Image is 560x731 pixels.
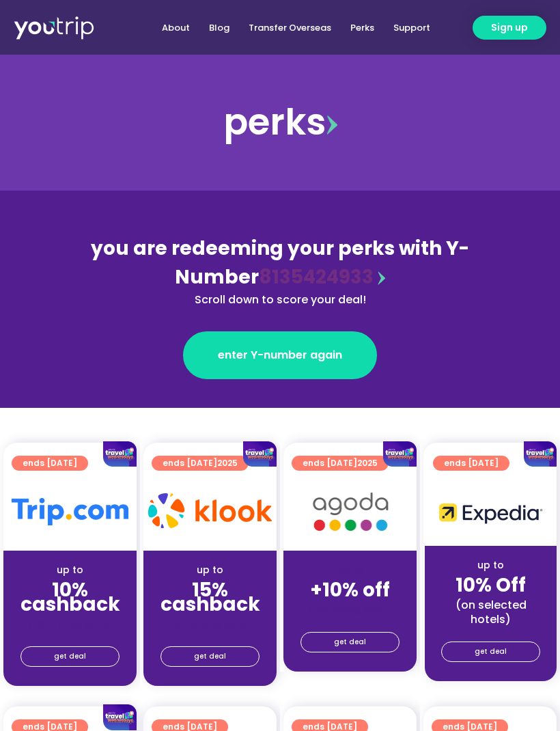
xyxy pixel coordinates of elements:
[160,646,260,667] a: get deal
[475,642,507,661] span: get deal
[473,16,546,40] a: Sign up
[384,15,440,40] a: Support
[14,563,126,577] div: up to
[20,577,120,618] strong: 10% cashback
[183,331,377,379] a: enter Y-number again
[310,577,390,603] strong: +10% off
[120,15,440,40] nav: Menu
[441,642,540,662] a: get deal
[154,563,266,577] div: up to
[337,563,363,577] span: up to
[160,577,260,618] strong: 15% cashback
[91,235,469,290] span: you are redeeming your perks with Y-Number
[334,633,366,652] span: get deal
[294,603,406,617] div: (for stays only)
[54,647,86,666] span: get deal
[14,617,126,631] div: (for stays only)
[152,15,199,40] a: About
[436,558,546,573] div: up to
[491,20,528,35] span: Sign up
[300,632,400,652] a: get deal
[259,264,374,290] a: 8135424933
[436,598,546,626] div: (on selected hotels)
[154,617,266,631] div: (for stays only)
[218,347,342,363] span: enter Y-number again
[199,15,239,40] a: Blog
[239,15,341,40] a: Transfer Overseas
[456,572,526,598] strong: 10% Off
[341,15,384,40] a: Perks
[20,646,120,667] a: get deal
[194,647,226,666] span: get deal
